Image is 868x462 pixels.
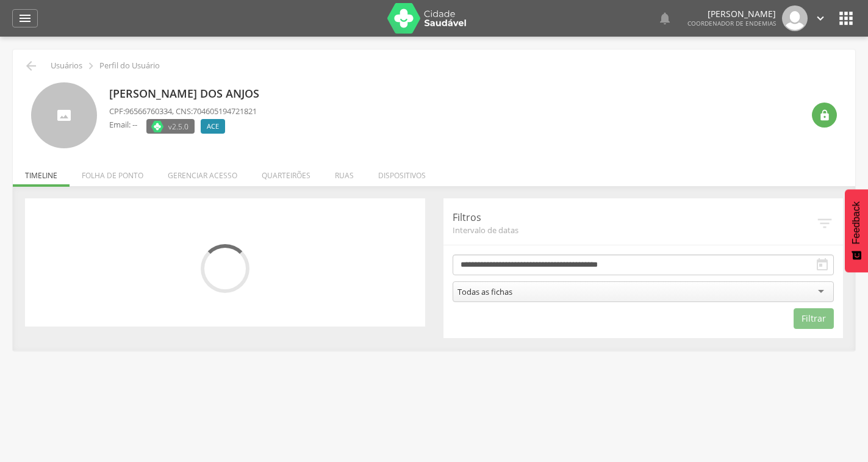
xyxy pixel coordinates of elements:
[812,103,837,128] div: Resetar senha
[84,59,98,73] i: 
[70,158,156,187] li: Folha de ponto
[24,59,38,73] i: Voltar
[814,12,827,25] i: 
[819,109,831,121] i: 
[366,158,438,187] li: Dispositivos
[249,158,323,187] li: Quarteirões
[109,119,137,131] p: Email: --
[453,211,816,225] p: Filtros
[814,5,827,31] a: 
[453,225,816,236] span: Intervalo de datas
[658,11,672,26] i: 
[99,61,160,71] p: Perfil do Usuário
[323,158,366,187] li: Ruas
[457,286,512,297] div: Todas as fichas
[146,119,195,134] label: Versão do aplicativo
[836,9,856,28] i: 
[109,106,257,117] p: CPF: , CNS:
[18,11,32,26] i: 
[12,9,38,27] a: 
[207,121,219,131] span: ACE
[816,214,834,233] i: 
[851,201,862,244] span: Feedback
[168,120,188,132] span: v2.5.0
[687,19,776,27] span: Coordenador de Endemias
[125,106,172,117] span: 96566760334
[687,10,776,18] p: [PERSON_NAME]
[51,61,82,71] p: Usuários
[109,86,265,102] p: [PERSON_NAME] dos Anjos
[794,308,834,329] button: Filtrar
[193,106,257,117] span: 704605194721821
[815,258,830,272] i: 
[658,5,672,31] a: 
[156,158,249,187] li: Gerenciar acesso
[845,189,868,272] button: Feedback - Mostrar pesquisa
